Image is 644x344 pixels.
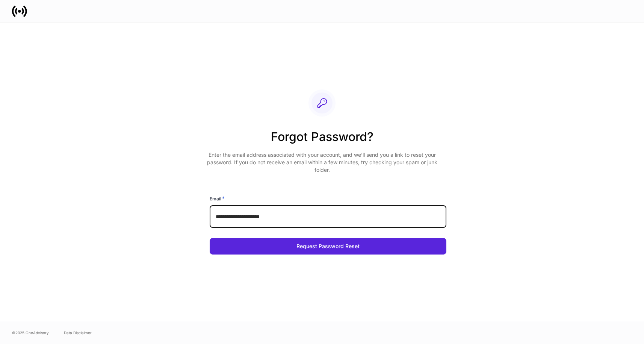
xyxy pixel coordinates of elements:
[296,244,360,249] div: Request Password Reset
[64,330,92,336] a: Data Disclaimer
[210,195,225,202] h6: Email
[204,129,440,151] h2: Forgot Password?
[12,330,49,336] span: © 2025 OneAdvisory
[210,238,446,255] button: Request Password Reset
[204,151,440,174] p: Enter the email address associated with your account, and we’ll send you a link to reset your pas...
